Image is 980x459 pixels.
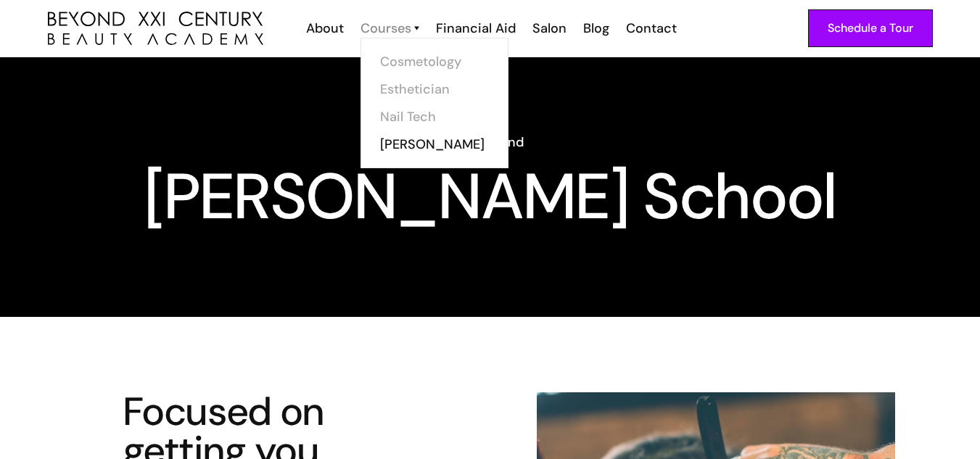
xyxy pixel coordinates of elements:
[532,19,567,38] div: Salon
[48,12,263,46] a: home
[808,9,933,47] a: Schedule a Tour
[380,48,489,75] a: Cosmetology
[48,170,933,223] h1: [PERSON_NAME] School
[380,75,489,103] a: Esthetician
[48,133,933,152] h6: Go Beyond
[380,103,489,131] a: Nail Tech
[626,19,677,38] div: Contact
[583,19,609,38] div: Blog
[436,19,516,38] div: Financial Aid
[361,19,411,38] div: Courses
[361,19,419,38] a: Courses
[297,19,351,38] a: About
[306,19,344,38] div: About
[617,19,684,38] a: Contact
[574,19,617,38] a: Blog
[523,19,574,38] a: Salon
[361,38,508,168] nav: Courses
[828,19,913,38] div: Schedule a Tour
[48,12,263,46] img: beyond 21st century beauty academy logo
[427,19,523,38] a: Financial Aid
[380,131,489,158] a: [PERSON_NAME]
